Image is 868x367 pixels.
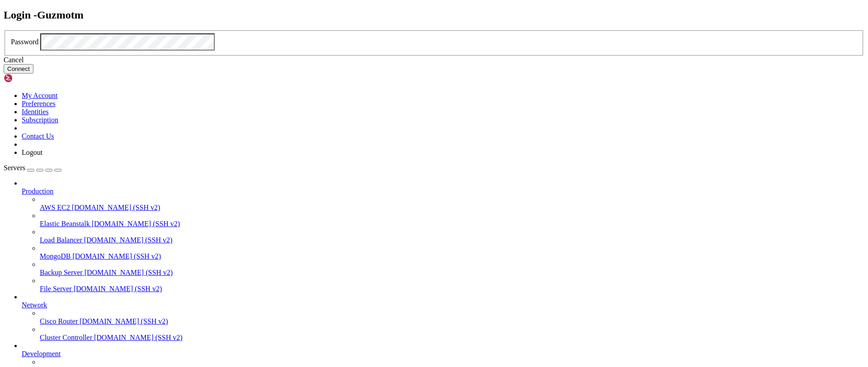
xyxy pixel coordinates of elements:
[40,317,864,325] a: Cisco Router [DOMAIN_NAME] (SSH v2)
[4,9,864,21] h2: Login - Guzmotm
[40,269,83,276] span: Backup Server
[40,325,864,342] li: Cluster Controller [DOMAIN_NAME] (SSH v2)
[4,64,33,74] button: Connect
[22,301,47,309] span: Network
[84,236,173,244] span: [DOMAIN_NAME] (SSH v2)
[22,301,864,309] a: Network
[40,195,864,212] li: AWS EC2 [DOMAIN_NAME] (SSH v2)
[40,285,72,293] span: File Server
[22,108,49,116] a: Identities
[74,285,162,293] span: [DOMAIN_NAME] (SSH v2)
[4,164,61,172] a: Servers
[40,277,864,293] li: File Server [DOMAIN_NAME] (SSH v2)
[40,269,864,277] a: Backup Server [DOMAIN_NAME] (SSH v2)
[22,350,61,358] span: Development
[40,244,864,260] li: MongoDB [DOMAIN_NAME] (SSH v2)
[40,334,92,341] span: Cluster Controller
[4,12,7,20] div: (0, 1)
[40,204,864,212] a: AWS EC2 [DOMAIN_NAME] (SSH v2)
[11,38,38,46] label: Password
[40,252,864,260] a: MongoDB [DOMAIN_NAME] (SSH v2)
[22,116,58,124] a: Subscription
[22,350,864,358] a: Development
[4,74,56,83] img: Shellngn
[40,317,78,325] span: Cisco Router
[40,309,864,325] li: Cisco Router [DOMAIN_NAME] (SSH v2)
[92,220,180,228] span: [DOMAIN_NAME] (SSH v2)
[40,334,864,342] a: Cluster Controller [DOMAIN_NAME] (SSH v2)
[40,236,864,244] a: Load Balancer [DOMAIN_NAME] (SSH v2)
[72,252,161,260] span: [DOMAIN_NAME] (SSH v2)
[4,164,25,172] span: Servers
[22,100,56,107] a: Preferences
[40,220,90,228] span: Elastic Beanstalk
[22,179,864,293] li: Production
[22,293,864,342] li: Network
[72,204,160,211] span: [DOMAIN_NAME] (SSH v2)
[22,132,54,140] a: Contact Us
[40,204,70,211] span: AWS EC2
[22,187,864,195] a: Production
[94,334,183,341] span: [DOMAIN_NAME] (SSH v2)
[40,228,864,244] li: Load Balancer [DOMAIN_NAME] (SSH v2)
[40,285,864,293] a: File Server [DOMAIN_NAME] (SSH v2)
[40,252,71,260] span: MongoDB
[85,269,173,276] span: [DOMAIN_NAME] (SSH v2)
[22,187,53,195] span: Production
[40,220,864,228] a: Elastic Beanstalk [DOMAIN_NAME] (SSH v2)
[40,212,864,228] li: Elastic Beanstalk [DOMAIN_NAME] (SSH v2)
[22,149,42,156] a: Logout
[4,4,750,12] x-row: Connecting [DOMAIN_NAME]...
[80,317,168,325] span: [DOMAIN_NAME] (SSH v2)
[4,56,864,64] div: Cancel
[40,236,82,244] span: Load Balancer
[40,260,864,277] li: Backup Server [DOMAIN_NAME] (SSH v2)
[22,92,58,99] a: My Account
